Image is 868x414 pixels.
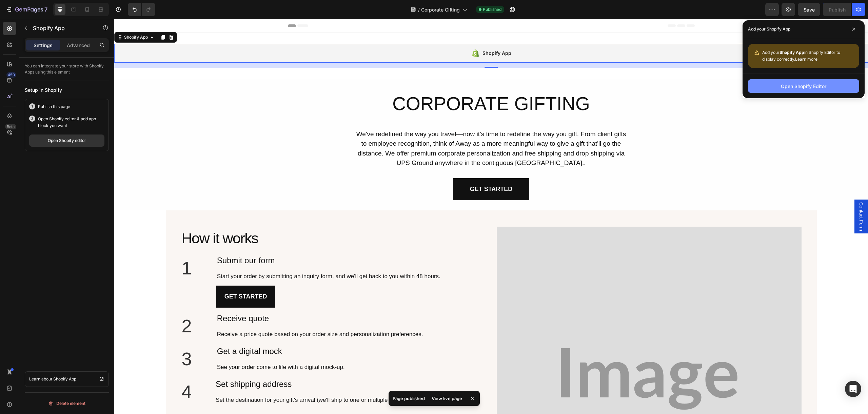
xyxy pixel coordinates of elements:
[102,252,372,263] div: Start your order by submitting an inquiry form, and we'll get back to you within 48 hours.
[3,3,51,16] button: 7
[781,83,826,90] div: Open Shopify Editor
[342,111,349,119] span: —
[48,138,86,144] div: Open Shopify editor
[34,42,53,49] p: Settings
[25,398,109,409] button: Delete element
[67,358,92,387] h2: 4
[368,30,397,38] div: Shopify App
[393,395,425,402] p: Page published
[762,50,840,62] span: Add your in Shopify Editor to display correctly.
[101,377,371,386] p: Set the destination for your gift's arrival (we'll ship to one or multiple addresses on your beha...
[102,310,372,320] div: Receive a price quote based on your order size and personalization preferences.
[823,3,851,16] button: Publish
[25,86,109,94] div: Setup in Shopify
[795,56,817,63] button: Learn more
[242,110,512,149] p: We've redefined the way you travel now it's time to redefine the way you gift. From client gifts ...
[67,42,90,49] p: Advanced
[44,5,47,14] p: 7
[483,6,501,13] span: Published
[103,326,371,338] p: Get a digital mock
[38,116,104,129] p: Open Shopify editor & add app block you want
[33,24,91,32] p: Shopify App
[418,6,420,13] span: /
[5,124,16,129] div: Beta
[103,344,371,353] p: See your order come to life with a digital mock-up.
[48,399,85,408] div: Delete element
[744,183,750,212] span: Contact Form
[38,103,70,110] p: Publish this page
[845,381,861,397] div: Open Intercom Messenger
[356,166,398,174] div: GET STARTED
[25,371,109,387] a: Learn about Shopify App
[748,26,790,33] p: Add your Shopify App
[67,235,91,264] h2: 1
[128,3,155,16] div: Undo/Redo
[241,70,513,100] h1: CORPORATE GIFTING
[29,376,52,382] p: Learn about
[53,376,76,382] p: Shopify App
[110,273,153,282] div: GET STARTED
[339,159,415,181] a: GET STARTED
[421,6,460,13] span: Corporate Gifting
[804,7,815,13] span: Save
[798,3,820,16] button: Save
[829,6,846,13] div: Publish
[67,208,372,231] h2: How it works
[101,359,371,371] p: Set shipping address
[8,15,35,21] div: Shopify App
[67,293,91,322] h2: 2
[25,63,109,75] p: You can integrate your store with Shopify Apps using this element
[6,72,16,78] div: 450
[428,394,466,403] div: View live page
[780,50,804,55] strong: Shopify App
[103,235,371,248] p: Submit our form
[67,326,91,354] h2: 3
[748,79,859,93] button: Open Shopify Editor
[114,19,868,414] iframe: To enrich screen reader interactions, please activate Accessibility in Grammarly extension settings
[102,267,161,289] a: GET STARTED
[29,134,104,147] button: Open Shopify editor
[102,293,372,306] div: Receive quote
